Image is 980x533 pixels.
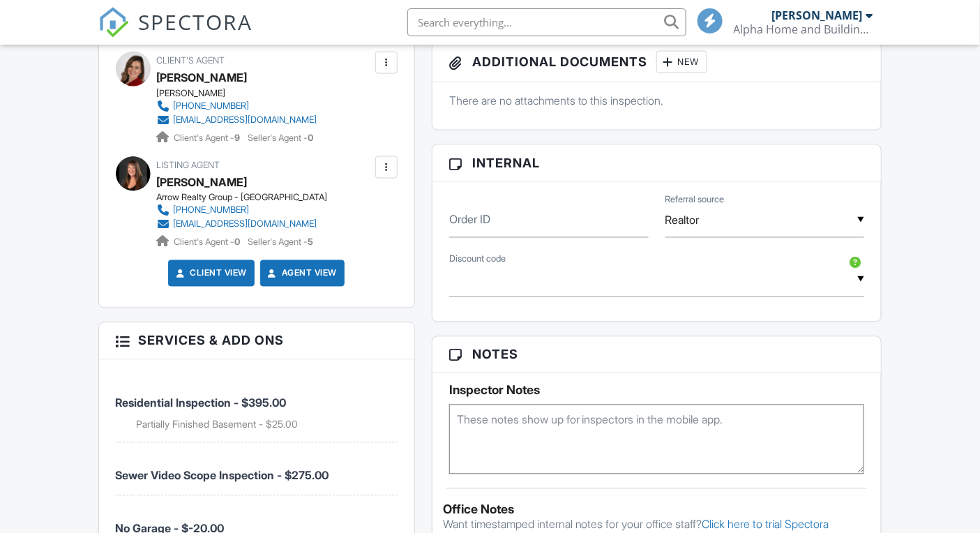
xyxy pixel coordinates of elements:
span: Residential Inspection - $395.00 [116,396,287,410]
li: Add on: Partially Finished Basement [137,418,398,432]
a: [PHONE_NUMBER] [157,204,317,218]
span: Listing Agent [157,160,220,170]
span: Seller's Agent - [248,133,314,143]
h3: Notes [432,337,882,373]
span: SPECTORA [139,7,253,36]
h3: Internal [432,145,882,181]
a: [PHONE_NUMBER] [157,99,317,113]
img: The Best Home Inspection Software - Spectora [98,7,129,38]
div: [EMAIL_ADDRESS][DOMAIN_NAME] [174,219,317,230]
div: Alpha Home and Building Inspections, PLLC [734,22,873,36]
span: Sewer Video Scope Inspection - $275.00 [116,469,329,483]
div: Office Notes [443,503,871,517]
a: SPECTORA [98,19,253,48]
p: There are no attachments to this inspection. [449,93,865,108]
h3: Services & Add ons [99,323,414,359]
strong: 0 [235,237,241,248]
div: [PHONE_NUMBER] [174,100,250,112]
h3: Additional Documents [432,43,882,82]
span: Client's Agent [157,55,225,66]
div: [EMAIL_ADDRESS][DOMAIN_NAME] [174,114,317,126]
div: [PERSON_NAME] [772,8,863,22]
strong: 0 [308,133,314,143]
a: Client View [173,266,247,280]
a: [PERSON_NAME] [157,172,248,193]
a: [PERSON_NAME] [157,67,248,88]
span: Client's Agent - [174,237,243,248]
a: [EMAIL_ADDRESS][DOMAIN_NAME] [157,113,317,127]
input: Search everything... [407,8,686,36]
label: Referral source [665,194,725,207]
strong: 9 [235,133,241,143]
span: Client's Agent - [174,133,243,143]
div: [PHONE_NUMBER] [174,205,250,216]
li: Service: Residential Inspection [116,370,398,444]
strong: 5 [308,237,314,248]
li: Service: Sewer Video Scope Inspection [116,443,398,495]
a: Agent View [265,266,337,280]
div: Arrow Realty Group - [GEOGRAPHIC_DATA] [157,193,329,204]
div: [PERSON_NAME] [157,88,329,99]
label: Order ID [449,212,490,227]
h5: Inspector Notes [449,384,865,398]
a: [EMAIL_ADDRESS][DOMAIN_NAME] [157,218,317,232]
div: New [656,51,707,73]
span: Seller's Agent - [248,237,314,248]
label: Discount code [449,253,506,266]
